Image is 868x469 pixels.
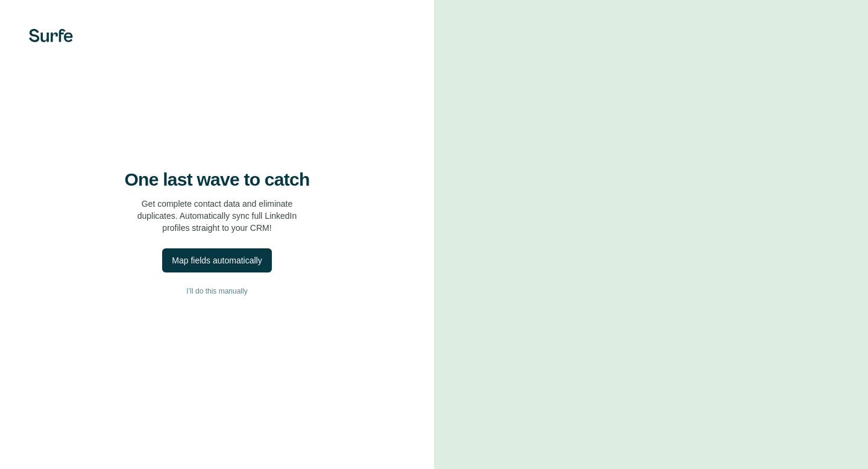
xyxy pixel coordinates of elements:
button: I’ll do this manually [24,282,410,300]
img: Surfe's logo [29,29,73,42]
div: Map fields automatically [172,254,262,266]
h4: One last wave to catch [125,169,310,190]
p: Get complete contact data and eliminate duplicates. Automatically sync full LinkedIn profiles str... [137,198,297,234]
span: I’ll do this manually [186,286,247,297]
button: Map fields automatically [162,248,271,272]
